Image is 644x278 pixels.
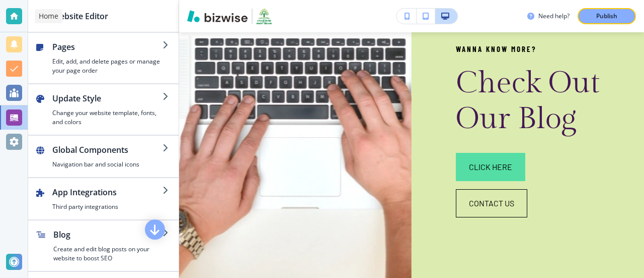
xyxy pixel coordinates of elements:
h2: Pages [52,41,163,53]
p: Publish [596,12,617,21]
h3: Need help? [538,12,570,21]
button: BlogCreate and edit blog posts on your website to boost SEO [28,220,179,271]
img: Your Logo [257,8,272,24]
h2: Update Style [52,92,163,104]
button: Publish [578,8,636,24]
h4: Create and edit blog posts on your website to boost SEO [53,245,163,263]
button: contact us [456,189,527,217]
h4: Navigation bar and social icons [52,160,163,169]
h2: Website Editor [52,10,108,22]
img: Bizwise Logo [187,10,248,22]
h4: Edit, add, and delete pages or manage your page order [52,57,163,75]
h2: App Integrations [52,186,163,198]
span: click here [469,161,512,173]
button: click here [456,153,525,181]
h2: Blog [53,229,163,241]
button: App IntegrationsThird party integrations [28,178,179,219]
button: Update StyleChange your website template, fonts, and colors [28,84,179,135]
button: Global ComponentsNavigation bar and social icons [28,136,179,177]
span: Check Out Our Blog [456,65,607,137]
p: Home [39,11,58,21]
h2: Global Components [52,144,163,156]
p: Wanna Know More? [456,43,600,55]
button: PagesEdit, add, and delete pages or manage your page order [28,33,179,83]
h4: Third party integrations [52,202,163,211]
h4: Change your website template, fonts, and colors [52,108,163,127]
span: contact us [469,197,514,209]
